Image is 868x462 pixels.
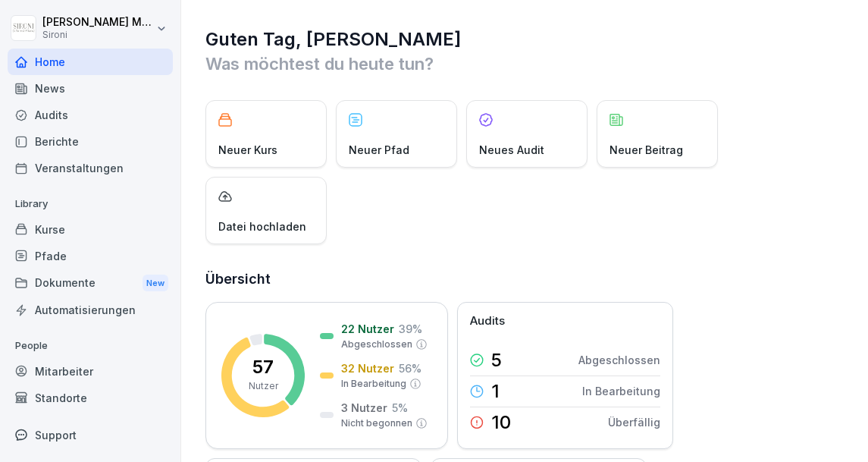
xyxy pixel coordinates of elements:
p: 5 [491,351,502,369]
a: Audits [8,102,173,128]
a: Veranstaltungen [8,155,173,181]
a: Standorte [8,385,173,411]
p: Nicht begonnen [341,416,412,430]
p: Neuer Pfad [349,142,409,158]
p: 39 % [399,321,422,337]
a: Mitarbeiter [8,358,173,385]
p: 57 [252,358,274,376]
div: Dokumente [8,269,173,297]
p: People [8,334,173,358]
p: Was möchtest du heute tun? [205,52,845,76]
p: Sironi [42,30,153,40]
p: Neuer Kurs [218,142,277,158]
a: News [8,75,173,102]
p: In Bearbeitung [341,377,406,391]
div: New [143,275,168,292]
p: Abgeschlossen [341,338,412,351]
p: Datei hochladen [218,218,306,234]
p: 1 [491,382,500,401]
h1: Guten Tag, [PERSON_NAME] [205,27,845,52]
p: 22 Nutzer [341,321,394,337]
h2: Übersicht [205,269,845,290]
p: Überfällig [608,414,660,430]
p: Nutzer [249,379,278,393]
a: Berichte [8,128,173,155]
p: [PERSON_NAME] Malec [42,16,153,29]
p: 5 % [392,400,408,416]
a: Pfade [8,243,173,269]
div: Support [8,422,173,448]
p: 3 Nutzer [341,400,387,416]
p: Neuer Beitrag [609,142,683,158]
a: Home [8,49,173,75]
p: In Bearbeitung [582,383,660,399]
p: Audits [470,313,505,330]
a: DokumenteNew [8,269,173,297]
a: Kurse [8,216,173,243]
a: Automatisierungen [8,297,173,323]
p: 10 [491,413,511,432]
p: Abgeschlossen [578,352,660,368]
p: 32 Nutzer [341,360,394,376]
p: 56 % [399,360,421,376]
p: Neues Audit [479,142,544,158]
p: Library [8,192,173,216]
